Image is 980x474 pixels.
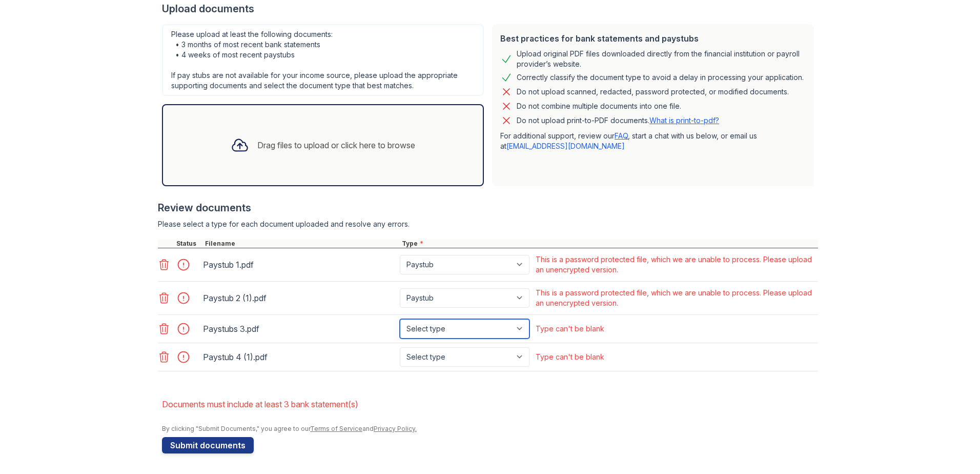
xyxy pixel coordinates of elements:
[536,324,604,334] div: Type can't be blank
[517,100,681,112] div: Do not combine multiple documents into one file.
[162,394,818,414] li: Documents must include at least 3 bank statement(s)
[517,49,806,69] div: Upload original PDF files downloaded directly from the financial institution or payroll provider’...
[310,425,362,432] a: Terms of Service
[536,254,816,275] div: This is a password protected file, which we are unable to process. Please upload an unencrypted v...
[649,116,719,125] a: What is print-to-pdf?
[162,425,818,433] div: By clicking "Submit Documents," you agree to our and
[203,256,396,273] div: Paystub 1.pdf
[203,240,400,248] div: Filename
[162,2,818,16] div: Upload documents
[257,139,415,151] div: Drag files to upload or click here to browse
[517,115,719,126] p: Do not upload print-to-PDF documents.
[500,32,806,45] div: Best practices for bank statements and paystubs
[536,288,816,308] div: This is a password protected file, which we are unable to process. Please upload an unencrypted v...
[615,131,628,140] a: FAQ
[174,240,203,248] div: Status
[517,71,804,84] div: Correctly classify the document type to avoid a delay in processing your application.
[158,201,818,215] div: Review documents
[517,86,789,98] div: Do not upload scanned, redacted, password protected, or modified documents.
[203,321,396,337] div: Paystubs 3.pdf
[162,437,254,453] button: Submit documents
[158,219,818,229] div: Please select a type for each document uploaded and resolve any errors.
[203,349,396,365] div: Paystub 4 (1).pdf
[162,24,484,96] div: Please upload at least the following documents: • 3 months of most recent bank statements • 4 wee...
[500,131,806,151] p: For additional support, review our , start a chat with us below, or email us at
[506,142,625,150] a: [EMAIL_ADDRESS][DOMAIN_NAME]
[536,352,604,362] div: Type can't be blank
[400,240,818,248] div: Type
[374,425,417,432] a: Privacy Policy.
[203,290,396,306] div: Paystub 2 (1).pdf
